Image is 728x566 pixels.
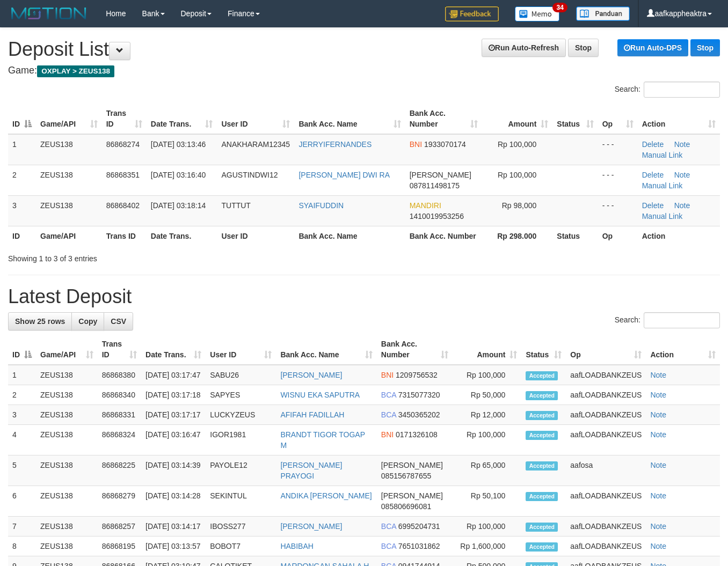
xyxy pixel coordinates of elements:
h4: Game: [8,65,720,76]
a: ANDIKA [PERSON_NAME] [280,491,372,500]
td: 86868279 [98,486,141,517]
span: 86868351 [106,171,140,179]
span: Copy 085806696081 to clipboard [381,502,431,511]
td: ZEUS138 [36,405,98,425]
td: IGOR1981 [206,425,276,455]
td: aafosa [566,455,646,486]
th: Bank Acc. Name [294,226,405,246]
div: Showing 1 to 3 of 3 entries [8,249,295,264]
td: Rp 100,000 [453,365,521,385]
a: Note [674,140,690,149]
img: Feedback.jpg [445,6,499,21]
td: 2 [8,165,36,195]
a: Manual Link [642,151,683,159]
td: Rp 100,000 [453,425,521,455]
td: PAYOLE12 [206,455,276,486]
th: Bank Acc. Number: activate to sort column ascending [405,104,483,134]
span: Accepted [526,411,558,420]
input: Search: [644,312,720,328]
span: Accepted [526,542,558,552]
td: ZEUS138 [36,195,102,226]
a: [PERSON_NAME] PRAYOGI [280,461,342,480]
span: Accepted [526,461,558,471]
th: Op [598,226,638,246]
span: Rp 98,000 [502,201,537,210]
th: Status [552,226,598,246]
td: SAPYES [206,385,276,405]
td: - - - [598,195,638,226]
td: aafLOADBANKZEUS [566,486,646,517]
span: TUTTUT [221,201,250,210]
td: IBOSS277 [206,517,276,536]
a: JERRYIFERNANDES [299,140,372,149]
td: aafLOADBANKZEUS [566,517,646,536]
td: Rp 50,100 [453,486,521,517]
td: [DATE] 03:17:47 [141,365,206,385]
span: [PERSON_NAME] [410,171,471,179]
th: Trans ID: activate to sort column ascending [102,104,147,134]
span: BNI [410,140,422,149]
a: Copy [71,312,104,330]
th: Bank Acc. Number [405,226,483,246]
td: aafLOADBANKZEUS [566,536,646,556]
span: 86868402 [106,201,140,210]
th: Amount: activate to sort column ascending [453,334,521,365]
h1: Deposit List [8,39,720,60]
td: aafLOADBANKZEUS [566,365,646,385]
span: MANDIRI [410,201,441,210]
td: 4 [8,425,36,455]
td: [DATE] 03:14:28 [141,486,206,517]
span: [PERSON_NAME] [381,491,443,500]
a: Stop [690,39,720,56]
th: User ID: activate to sort column ascending [206,334,276,365]
span: Copy 087811498175 to clipboard [410,181,460,190]
td: 6 [8,486,36,517]
td: ZEUS138 [36,536,98,556]
span: OXPLAY > ZEUS138 [37,65,114,77]
td: ZEUS138 [36,134,102,165]
span: Accepted [526,523,558,532]
span: BNI [381,430,394,439]
a: Manual Link [642,181,683,190]
td: ZEUS138 [36,385,98,405]
th: Trans ID: activate to sort column ascending [98,334,141,365]
span: Rp 100,000 [498,140,536,149]
td: aafLOADBANKZEUS [566,405,646,425]
span: Accepted [526,391,558,400]
a: Stop [568,39,599,57]
td: 86868340 [98,385,141,405]
th: User ID [217,226,294,246]
th: Status: activate to sort column ascending [552,104,598,134]
th: Action: activate to sort column ascending [646,334,720,365]
a: Note [650,371,666,379]
td: [DATE] 03:17:18 [141,385,206,405]
td: - - - [598,134,638,165]
th: Bank Acc. Name: activate to sort column ascending [276,334,376,365]
td: 7 [8,517,36,536]
td: ZEUS138 [36,425,98,455]
td: Rp 12,000 [453,405,521,425]
td: 3 [8,195,36,226]
a: BRANDT TIGOR TOGAP M [280,430,365,450]
span: Copy 1410019953256 to clipboard [410,212,464,220]
a: SYAIFUDDIN [299,201,344,210]
a: CSV [104,312,133,330]
span: CSV [111,317,126,326]
a: Note [674,201,690,210]
span: Copy 1209756532 to clipboard [396,371,438,379]
span: BNI [381,371,394,379]
span: 86868274 [106,140,140,149]
th: Bank Acc. Name: activate to sort column ascending [294,104,405,134]
td: Rp 50,000 [453,385,521,405]
td: Rp 100,000 [453,517,521,536]
a: Delete [642,140,664,149]
span: ANAKHARAM12345 [221,140,290,149]
a: HABIBAH [280,542,313,550]
a: Note [650,391,666,399]
a: Delete [642,171,664,179]
input: Search: [644,82,720,98]
td: LUCKYZEUS [206,405,276,425]
a: Show 25 rows [8,312,72,330]
td: [DATE] 03:17:17 [141,405,206,425]
td: 3 [8,405,36,425]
